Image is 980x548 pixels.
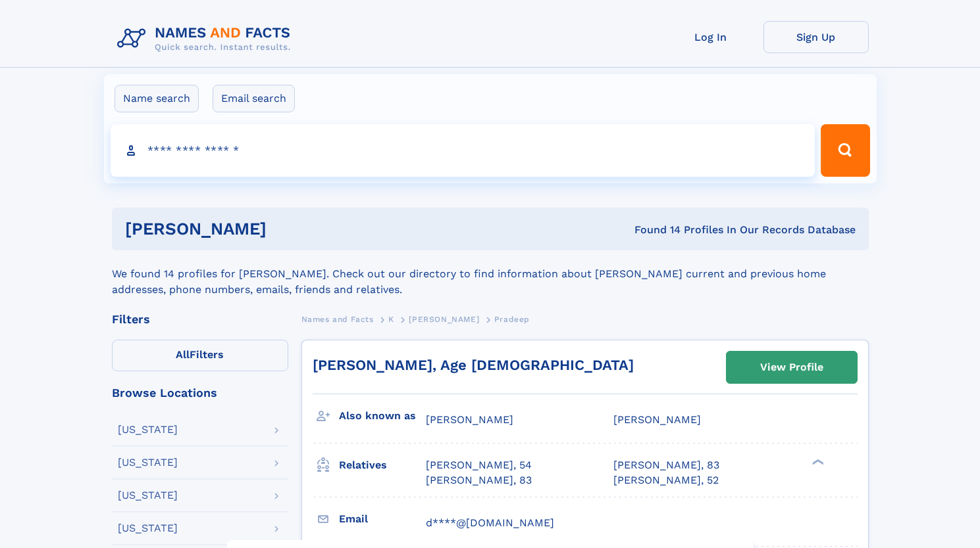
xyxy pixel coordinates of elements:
[426,473,532,488] a: [PERSON_NAME], 83
[494,315,530,324] span: Pradeep
[658,21,763,53] a: Log In
[409,311,479,327] a: [PERSON_NAME]
[450,223,856,237] div: Found 14 Profiles In Our Records Database
[760,352,823,382] div: View Profile
[118,424,178,435] div: [US_STATE]
[339,454,426,476] h3: Relatives
[118,490,178,501] div: [US_STATE]
[112,250,869,298] div: We found 14 profiles for [PERSON_NAME]. Check out our directory to find information about [PERSON...
[112,387,288,399] div: Browse Locations
[426,458,532,472] a: [PERSON_NAME], 54
[111,124,815,177] input: search input
[426,413,513,426] span: [PERSON_NAME]
[125,221,451,237] h1: [PERSON_NAME]
[118,523,178,534] div: [US_STATE]
[112,21,301,57] img: Logo Names and Facts
[613,458,719,472] a: [PERSON_NAME], 83
[339,405,426,427] h3: Also known as
[763,21,869,53] a: Sign Up
[118,457,178,468] div: [US_STATE]
[613,473,719,488] a: [PERSON_NAME], 52
[339,508,426,530] h3: Email
[613,413,701,426] span: [PERSON_NAME]
[388,311,394,327] a: K
[409,315,479,324] span: [PERSON_NAME]
[727,352,857,383] a: View Profile
[301,311,374,327] a: Names and Facts
[213,85,295,112] label: Email search
[115,85,199,112] label: Name search
[313,357,634,373] a: [PERSON_NAME], Age [DEMOGRAPHIC_DATA]
[810,458,825,467] div: ❯
[388,315,394,324] span: K
[112,340,288,371] label: Filters
[176,348,190,361] span: All
[821,124,869,177] button: Search Button
[112,313,288,325] div: Filters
